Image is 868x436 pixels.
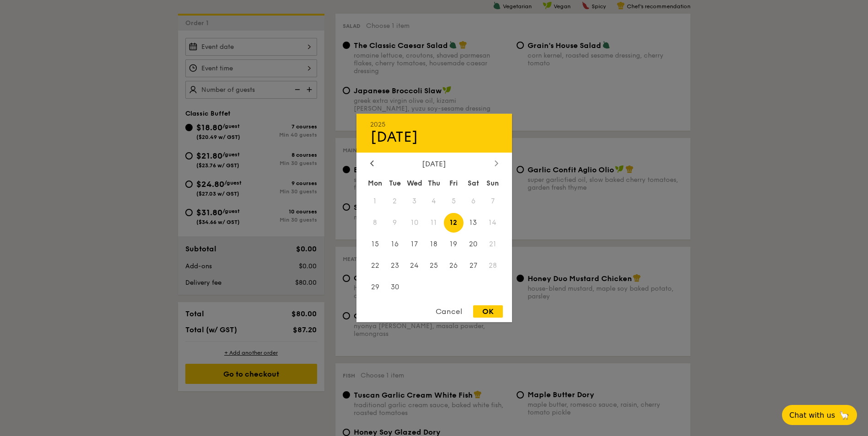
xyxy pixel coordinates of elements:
[385,255,404,275] span: 23
[404,175,424,191] div: Wed
[385,191,404,211] span: 2
[444,213,464,233] span: 12
[464,175,483,191] div: Sat
[464,191,483,211] span: 6
[483,234,503,254] span: 21
[366,175,385,191] div: Mon
[782,405,857,425] button: Chat with us🦙
[366,234,385,254] span: 15
[464,255,483,275] span: 27
[464,213,483,233] span: 13
[444,191,464,211] span: 5
[385,213,404,233] span: 9
[444,175,464,191] div: Fri
[370,121,498,128] div: 2025
[483,191,503,211] span: 7
[444,255,464,275] span: 26
[404,213,424,233] span: 10
[424,255,444,275] span: 25
[839,410,850,420] span: 🦙
[424,234,444,254] span: 18
[464,234,483,254] span: 20
[473,305,503,318] div: OK
[404,234,424,254] span: 17
[385,175,404,191] div: Tue
[404,191,424,211] span: 3
[424,191,444,211] span: 4
[366,213,385,233] span: 8
[789,411,835,420] span: Chat with us
[366,191,385,211] span: 1
[483,213,503,233] span: 14
[366,277,385,297] span: 29
[424,175,444,191] div: Thu
[385,277,404,297] span: 30
[404,255,424,275] span: 24
[444,234,464,254] span: 19
[483,255,503,275] span: 28
[483,175,503,191] div: Sun
[366,255,385,275] span: 22
[424,213,444,233] span: 11
[370,160,498,168] div: [DATE]
[426,305,471,318] div: Cancel
[385,234,404,254] span: 16
[370,128,498,146] div: [DATE]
